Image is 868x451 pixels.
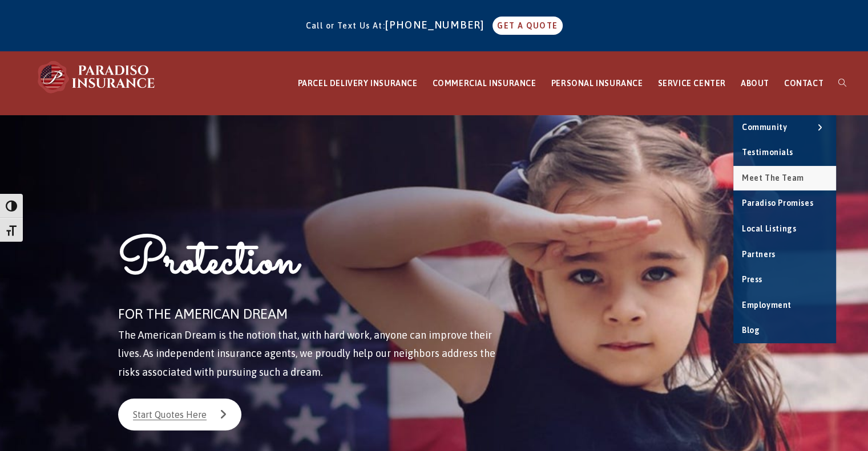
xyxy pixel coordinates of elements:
a: Meet the Team [733,166,836,191]
a: CONTACT [777,52,831,115]
a: COMMERCIAL INSURANCE [425,52,544,115]
span: Community [742,123,787,132]
a: ABOUT [733,52,777,115]
a: Testimonials [733,140,836,165]
span: PERSONAL INSURANCE [551,79,643,88]
span: Blog [742,326,760,335]
a: Start Quotes Here [118,399,241,430]
span: Paradiso Promises [742,198,813,208]
h1: Protection [118,229,502,302]
span: ABOUT [741,79,769,88]
a: Paradiso Promises [733,191,836,216]
span: Testimonials [742,148,793,157]
span: The American Dream is the notion that, with hard work, anyone can improve their lives. As indepen... [118,329,495,378]
span: Meet the Team [742,173,804,182]
a: PERSONAL INSURANCE [544,52,651,115]
a: Partners [733,242,836,267]
img: Paradiso Insurance [34,60,160,94]
a: Blog [733,318,836,343]
span: FOR THE AMERICAN DREAM [118,306,288,322]
a: Local Listings [733,217,836,242]
span: CONTACT [784,79,823,88]
span: COMMERCIAL INSURANCE [433,79,536,88]
span: Press [742,275,762,284]
a: PARCEL DELIVERY INSURANCE [290,52,425,115]
a: Community [733,115,836,140]
a: Press [733,267,836,292]
a: SERVICE CENTER [650,52,733,115]
span: SERVICE CENTER [657,79,725,88]
span: Employment [742,300,792,310]
a: GET A QUOTE [492,17,562,35]
span: Local Listings [742,224,796,233]
a: [PHONE_NUMBER] [385,19,490,31]
span: PARCEL DELIVERY INSURANCE [298,79,418,88]
span: Call or Text Us At: [305,21,385,30]
span: Partners [742,250,776,259]
a: Employment [733,293,836,318]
